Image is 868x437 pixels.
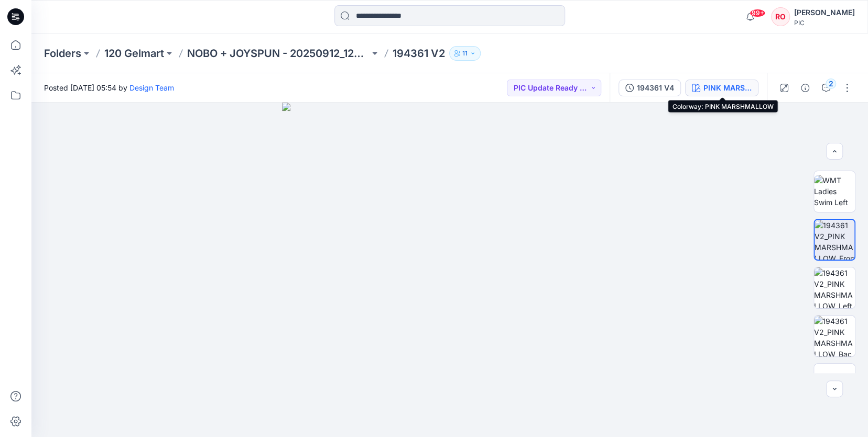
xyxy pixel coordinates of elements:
a: Design Team [129,83,174,92]
img: eyJhbGciOiJIUzI1NiIsImtpZCI6IjAiLCJzbHQiOiJzZXMiLCJ0eXAiOiJKV1QifQ.eyJkYXRhIjp7InR5cGUiOiJzdG9yYW... [282,103,617,437]
p: 194361 V2 [393,46,445,61]
a: NOBO + JOYSPUN - 20250912_120_GC [187,46,370,61]
div: 194361 V4 [637,82,674,94]
div: PIC [794,19,855,27]
span: 99+ [750,9,765,17]
button: Details [797,80,813,96]
div: PINK MARSHMALLOW [703,82,752,94]
button: 194361 V4 [619,80,681,96]
a: 120 Gelmart [104,46,164,61]
div: RO [771,7,790,26]
button: 11 [449,46,481,61]
div: [PERSON_NAME] [794,6,855,19]
p: 11 [462,48,468,59]
img: 194361 V2_PINK MARSHMALLOW_Front [815,220,854,260]
img: WMT Ladies Swim Left [814,175,855,208]
a: Folders [44,46,81,61]
div: 2 [826,79,836,89]
img: 194361 V2_PINK MARSHMALLOW_Left [814,267,855,308]
button: PINK MARSHMALLOW [685,80,758,96]
img: 194361 V2_PINK MARSHMALLOW_Back [814,316,855,356]
button: 2 [818,80,834,96]
span: Posted [DATE] 05:54 by [44,82,174,93]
